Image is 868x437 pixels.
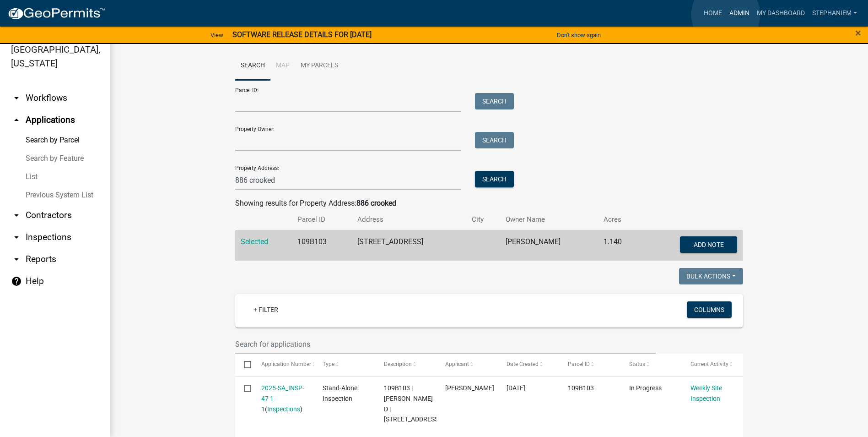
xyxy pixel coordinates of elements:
a: 2025-SA_INSP-47 1 1 [261,384,304,413]
div: ( ) [261,383,305,414]
span: 09/26/2025 [507,384,525,392]
th: City [466,209,500,230]
a: My Parcels [295,51,344,81]
span: 109B103 [568,384,594,392]
span: Stand-Alone Inspection [323,384,357,402]
a: My Dashboard [753,5,809,22]
span: Type [323,361,334,367]
span: Anthony Smith [445,384,494,392]
td: 109B103 [292,230,352,261]
datatable-header-cell: Type [314,354,375,376]
a: StephanieM [809,5,861,22]
a: Inspections [267,405,300,413]
th: Acres [598,209,642,230]
td: [PERSON_NAME] [500,230,598,261]
i: arrow_drop_down [11,232,22,243]
datatable-header-cell: Application Number [253,354,314,376]
th: Address [352,209,466,230]
th: Owner Name [500,209,598,230]
span: 109B103 | MOON LINDA D | 886 CROOKED CREEK RD [384,384,440,423]
datatable-header-cell: Description [375,354,437,376]
a: View [207,27,227,43]
span: Date Created [507,361,539,367]
datatable-header-cell: Select [235,354,253,376]
div: Showing results for Property Address: [235,198,743,209]
strong: 886 crooked [356,199,396,208]
td: [STREET_ADDRESS] [352,230,466,261]
a: Home [700,5,726,22]
strong: SOFTWARE RELEASE DETAILS FOR [DATE] [232,30,372,39]
span: Description [384,361,412,367]
button: Search [475,171,514,187]
button: Don't show again [553,27,604,43]
button: Bulk Actions [679,268,743,284]
span: Applicant [445,361,469,367]
i: arrow_drop_down [11,254,22,265]
datatable-header-cell: Status [620,354,682,376]
i: arrow_drop_up [11,115,22,126]
datatable-header-cell: Applicant [437,354,498,376]
a: Search [235,51,270,81]
span: Parcel ID [568,361,590,367]
span: Status [629,361,645,367]
button: Close [855,27,861,38]
a: Weekly Site Inspection [690,384,722,402]
i: arrow_drop_down [11,210,22,221]
input: Search for applications [235,335,656,354]
button: Search [475,93,514,109]
span: Add Note [694,240,724,248]
button: Columns [687,301,732,318]
i: help [11,276,22,287]
td: 1.140 [598,230,642,261]
span: Application Number [261,361,311,367]
datatable-header-cell: Current Activity [682,354,743,376]
datatable-header-cell: Date Created [498,354,559,376]
span: × [855,27,861,39]
span: In Progress [629,384,662,392]
i: arrow_drop_down [11,93,22,104]
datatable-header-cell: Parcel ID [559,354,620,376]
button: Search [475,132,514,148]
a: Selected [241,237,268,246]
th: Parcel ID [292,209,352,230]
a: Admin [726,5,753,22]
button: Add Note [680,236,737,253]
span: Current Activity [690,361,728,367]
a: + Filter [246,301,286,318]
